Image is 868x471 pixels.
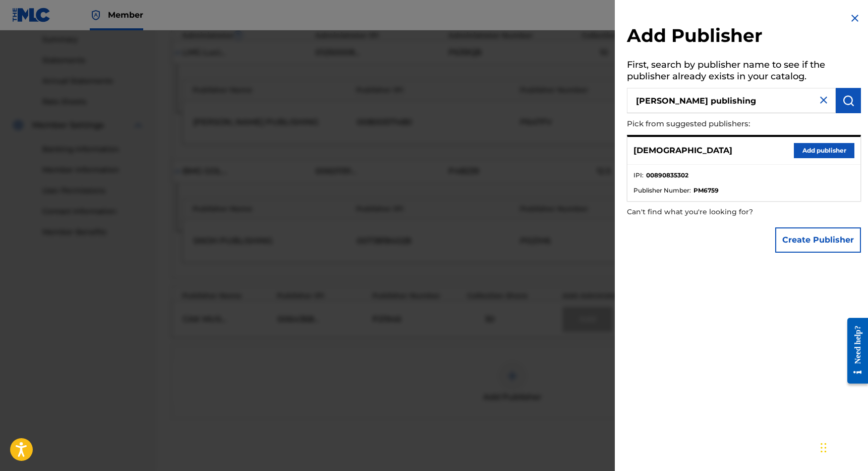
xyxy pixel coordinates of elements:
strong: 00890835302 [646,171,688,180]
p: Can't find what you're looking for? [627,202,803,222]
img: Search Works [842,95,854,107]
iframe: Resource Center [840,307,868,394]
img: Top Rightsholder [90,9,102,21]
span: Publisher Number : [633,186,691,195]
p: [DEMOGRAPHIC_DATA] [633,145,732,157]
button: Create Publisher [775,227,861,253]
h2: Add Publisher [627,24,861,50]
img: close [818,94,830,106]
h5: First, search by publisher name to see if the publisher already exists in your catalog. [627,56,861,88]
div: Drag [821,433,827,463]
input: Search publisher's name [627,88,836,113]
img: MLC Logo [12,8,51,22]
span: Member [108,9,143,21]
strong: PM6759 [693,186,719,195]
iframe: Chat Widget [818,422,868,471]
p: Pick from suggested publishers: [627,113,803,135]
span: IPI : [633,171,644,180]
button: Add publisher [794,143,854,158]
